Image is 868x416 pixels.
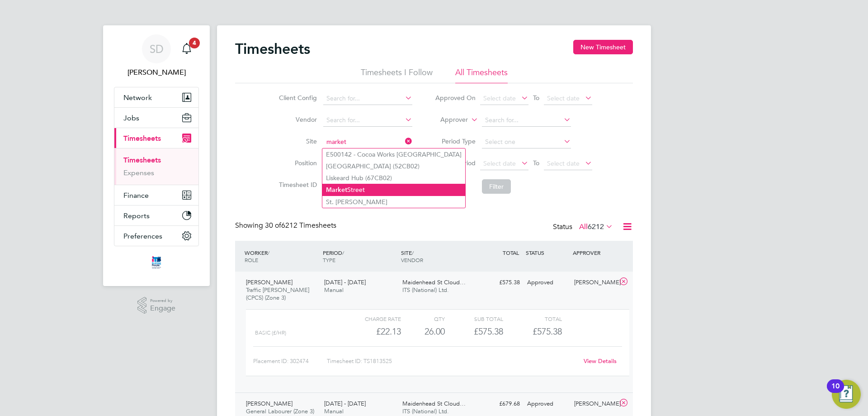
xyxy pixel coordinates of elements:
button: Jobs [114,108,198,128]
span: / [342,249,344,256]
button: Network [114,87,198,107]
span: [DATE] - [DATE] [324,278,366,286]
label: Site [276,137,317,145]
div: PERIOD [321,244,399,268]
span: Select date [547,94,580,102]
li: St. [PERSON_NAME] [322,196,465,208]
div: Timesheet ID: TS1813525 [327,354,578,368]
span: 6212 Timesheets [265,221,336,230]
a: Expenses [123,168,154,177]
button: Open Resource Center, 10 new notifications [832,380,861,409]
span: Timesheets [123,134,161,143]
div: Total [503,313,561,324]
span: General Labourer (Zone 3) [246,407,314,415]
li: Street [322,184,465,196]
label: Vendor [276,115,317,124]
button: Timesheets [114,128,198,148]
span: Manual [324,286,344,294]
label: All [579,222,613,231]
div: £575.38 [476,275,524,290]
button: Finance [114,185,198,205]
span: To [530,92,542,104]
span: Network [123,93,152,102]
label: Approved On [435,94,476,102]
div: 26.00 [401,324,445,339]
div: APPROVER [571,244,618,261]
span: ROLE [245,256,258,263]
div: Sub Total [445,313,503,324]
a: Timesheets [123,156,161,164]
span: Maidenhead St Cloud… [402,400,466,407]
span: 30 of [265,221,281,230]
a: SD[PERSON_NAME] [114,34,199,78]
img: itsconstruction-logo-retina.png [150,255,163,270]
div: Status [553,221,615,234]
a: View Details [584,357,617,365]
span: Basic (£/HR) [255,330,286,336]
a: Go to home page [114,255,199,270]
span: ITS (National) Ltd. [402,286,449,294]
span: Reports [123,211,150,220]
span: TOTAL [503,249,519,256]
label: Period Type [435,137,476,145]
span: Powered by [150,297,175,305]
span: Engage [150,305,175,312]
li: All Timesheets [455,67,508,83]
span: / [412,249,414,256]
div: [PERSON_NAME] [571,397,618,411]
a: 4 [178,34,196,63]
span: £575.38 [533,326,562,337]
span: Preferences [123,232,162,240]
label: Position [276,159,317,167]
li: Liskeard Hub (67CB02) [322,172,465,184]
div: Approved [524,397,571,411]
input: Search for... [323,114,412,127]
span: 4 [189,38,200,48]
li: E500142 - Cocoa Works [GEOGRAPHIC_DATA] [322,148,465,160]
span: [PERSON_NAME] [246,400,292,407]
span: Finance [123,191,149,200]
input: Search for... [482,114,571,127]
input: Search for... [323,92,412,105]
span: Jobs [123,114,139,122]
input: Search for... [323,136,412,148]
input: Select one [482,136,571,148]
button: Reports [114,206,198,225]
span: [PERSON_NAME] [246,278,292,286]
nav: Main navigation [103,25,210,286]
li: [GEOGRAPHIC_DATA] (52CB02) [322,160,465,172]
span: [DATE] - [DATE] [324,400,366,407]
div: Approved [524,275,571,290]
div: WORKER [242,244,321,268]
div: 10 [831,386,840,398]
div: Charge rate [343,313,401,324]
div: Placement ID: 302474 [253,354,327,368]
div: £679.68 [476,397,524,411]
div: [PERSON_NAME] [571,275,618,290]
span: SD [150,43,164,55]
span: Select date [547,159,580,167]
button: New Timesheet [573,40,633,54]
label: Client Config [276,94,317,102]
div: STATUS [524,244,571,261]
b: Market [326,186,347,194]
span: TYPE [323,256,335,263]
span: ITS (National) Ltd. [402,407,449,415]
li: Timesheets I Follow [361,67,433,83]
label: Timesheet ID [276,181,317,189]
div: Showing [235,221,338,230]
span: Select date [483,159,516,167]
button: Filter [482,179,511,194]
span: / [268,249,269,256]
span: Manual [324,407,344,415]
div: SITE [399,244,477,268]
button: Preferences [114,226,198,246]
div: £22.13 [343,324,401,339]
div: Timesheets [114,148,198,185]
span: Stuart Douglas [114,67,199,78]
div: QTY [401,313,445,324]
span: To [530,157,542,169]
span: Maidenhead St Cloud… [402,278,466,286]
span: Traffic [PERSON_NAME] (CPCS) (Zone 3) [246,286,309,301]
span: VENDOR [401,256,423,263]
